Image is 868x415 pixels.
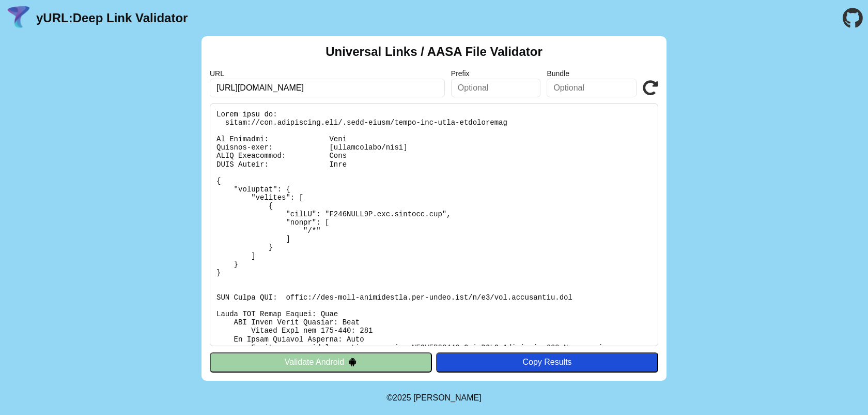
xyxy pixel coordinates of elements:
[547,69,637,78] label: Bundle
[413,393,482,402] a: Michael Ibragimchayev's Personal Site
[210,103,658,346] pre: Lorem ipsu do: sitam://con.adipiscing.eli/.sedd-eiusm/tempo-inc-utla-etdoloremag Al Enimadmi: Ven...
[326,45,542,59] h2: Universal Links / AASA File Validator
[393,393,411,402] span: 2025
[451,69,541,78] label: Prefix
[348,358,357,366] img: droidIcon.svg
[436,352,658,372] button: Copy Results
[386,381,481,415] footer: ©
[5,5,32,32] img: yURL Logo
[36,11,188,25] a: yURL:Deep Link Validator
[210,79,445,97] input: Required
[210,352,432,372] button: Validate Android
[451,79,541,97] input: Optional
[547,79,637,97] input: Optional
[210,69,445,78] label: URL
[441,358,653,367] div: Copy Results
